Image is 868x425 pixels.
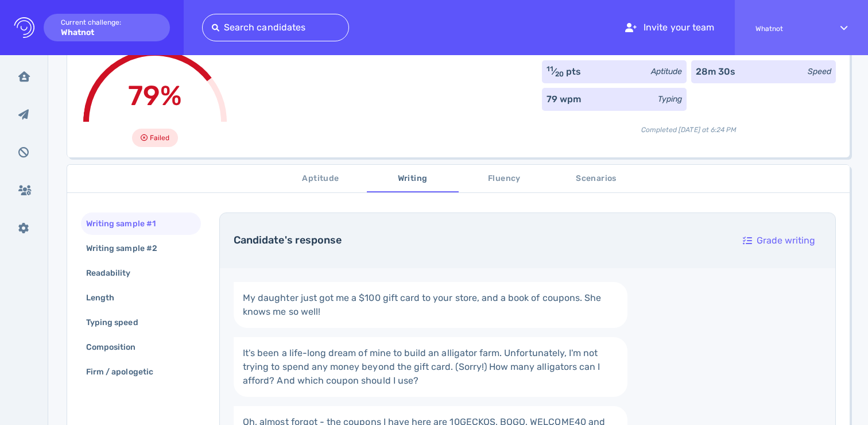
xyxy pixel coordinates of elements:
div: Typing [658,93,682,105]
div: Grade writing [737,227,821,254]
div: Speed [808,65,831,78]
div: 28m 30s [696,65,735,79]
div: Readability [84,265,145,281]
sub: 20 [555,70,564,78]
span: Failed [150,131,169,145]
span: Writing [374,172,452,186]
div: Firm / apologetic [84,364,167,380]
a: It's been a life-long dream of mine to build an alligator farm. Unfortunately, I'm not trying to ... [234,337,627,397]
div: Writing sample #2 [84,240,171,257]
div: Length [84,289,128,306]
div: Completed [DATE] at 6:24 PM [542,115,836,135]
div: Writing sample #1 [84,215,169,232]
div: Composition [84,339,150,356]
h4: Candidate's response [234,234,723,247]
button: Grade writing [737,227,821,254]
div: ⁄ pts [547,65,582,79]
span: Fluency [466,172,544,186]
span: Aptitude [282,172,360,186]
span: Whatnot [755,25,820,33]
div: Typing speed [84,314,152,331]
div: 79 wpm [547,92,581,106]
span: 79% [128,79,182,112]
div: Aptitude [651,65,682,78]
a: My daughter just got me a $100 gift card to your store, and a book of coupons. She knows me so well! [234,282,627,328]
sup: 11 [547,65,553,73]
span: Scenarios [557,172,635,186]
